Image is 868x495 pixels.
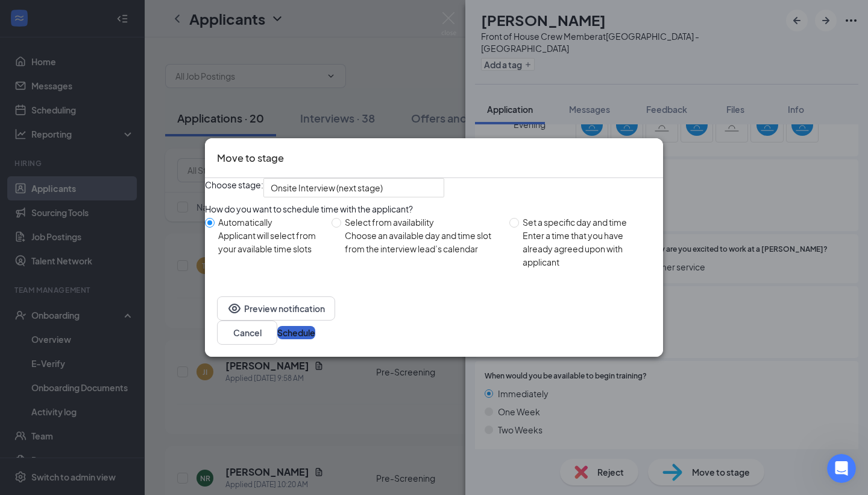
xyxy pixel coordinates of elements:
[271,179,383,197] span: Onsite Interview (next stage)
[205,178,263,197] span: Choose stage:
[277,326,315,339] button: Schedule
[205,202,663,216] div: How do you want to schedule time with the applicant?
[138,5,161,28] button: Home
[217,321,277,345] button: Cancel
[10,36,171,56] textarea: Message…
[345,216,500,229] div: Select from availability
[161,5,183,27] div: Close
[146,56,166,75] button: Send a message…
[827,454,856,483] iframe: Intercom live chat
[227,301,242,316] svg: Eye
[523,216,653,229] div: Set a specific day and time
[218,229,322,255] div: Applicant will select from your available time slots
[8,5,31,28] button: go back
[38,61,48,71] button: Gif picker
[34,7,54,26] img: Profile image for Chloe
[345,229,500,255] div: Choose an available day and time slot from the interview lead’s calendar
[217,150,284,166] h3: Move to stage
[217,296,335,321] button: EyePreview notification
[523,229,653,269] div: Enter a time that you have already agreed upon with applicant
[218,216,322,229] div: Automatically
[19,61,28,71] button: Emoji picker
[57,61,67,71] button: Upload attachment
[58,15,83,27] p: Active
[58,6,137,15] h1: [PERSON_NAME]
